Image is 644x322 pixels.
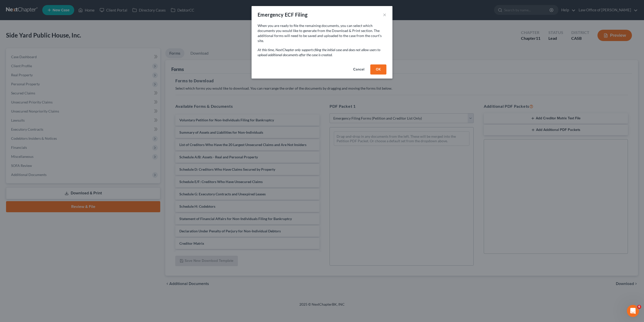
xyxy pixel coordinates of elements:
button: OK [370,64,386,75]
span: 6 [637,305,641,309]
button: × [383,12,386,18]
iframe: Intercom live chat [627,305,639,317]
p: When you are ready to file the remaining documents, you can select which documents you would like... [258,23,386,43]
p: At this time, NextChapter only supports filing the initial case and does not allow users to uploa... [258,47,386,57]
div: Emergency ECF Filing [258,11,307,18]
button: Cancel [349,64,368,75]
